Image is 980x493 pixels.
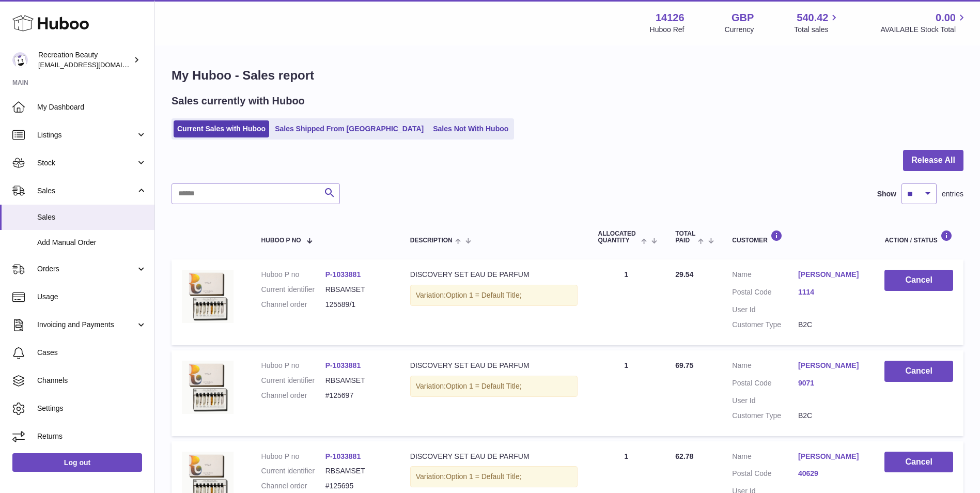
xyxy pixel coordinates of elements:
dt: Huboo P no [261,452,325,461]
a: Log out [12,453,142,472]
span: 29.54 [675,270,693,279]
button: Cancel [884,270,953,291]
span: Description [410,237,453,244]
a: Sales Shipped From [GEOGRAPHIC_DATA] [271,120,427,137]
span: Sales [37,186,136,196]
strong: GBP [732,11,754,25]
div: Variation: [410,466,578,487]
div: Customer [732,230,864,244]
dt: Huboo P no [261,361,325,371]
span: 62.78 [675,452,693,460]
span: ALLOCATED Quantity [598,230,639,244]
a: 40629 [798,469,864,479]
dd: B2C [798,320,864,330]
span: AVAILABLE Stock Total [880,25,968,35]
a: 540.42 Total sales [794,11,840,35]
button: Release All [903,150,963,171]
dt: Postal Code [732,378,798,391]
dd: RBSAMSET [325,466,390,476]
button: Cancel [884,452,953,473]
span: Option 1 = Default Title; [446,382,522,390]
strong: 14126 [656,11,685,25]
div: Variation: [410,376,578,397]
span: Orders [37,264,136,274]
div: DISCOVERY SET EAU DE PARFUM [410,270,578,280]
span: 540.42 [797,11,828,25]
dt: Postal Code [732,287,798,300]
div: Currency [725,25,754,35]
dd: RBSAMSET [325,376,390,386]
div: DISCOVERY SET EAU DE PARFUM [410,361,578,371]
span: Invoicing and Payments [37,320,136,330]
a: P-1033881 [325,361,361,369]
a: [PERSON_NAME] [798,270,864,280]
dt: User Id [732,396,798,406]
div: DISCOVERY SET EAU DE PARFUM [410,452,578,461]
td: 1 [588,259,665,345]
dt: Current identifier [261,466,325,476]
img: ANWD_12ML.jpg [182,361,234,414]
span: Channels [37,376,147,386]
img: customercare@recreationbeauty.com [12,52,28,68]
dt: Customer Type [732,320,798,330]
a: [PERSON_NAME] [798,361,864,371]
span: Listings [37,130,136,140]
a: Current Sales with Huboo [174,120,269,137]
span: Settings [37,404,147,413]
a: P-1033881 [325,270,361,279]
dt: Channel order [261,481,325,491]
h1: My Huboo - Sales report [172,67,963,84]
span: Sales [37,212,147,222]
span: Option 1 = Default Title; [446,291,522,299]
span: Huboo P no [261,237,301,244]
dd: 125589/1 [325,300,390,310]
dt: Name [732,361,798,373]
dt: Name [732,270,798,282]
a: 9071 [798,378,864,388]
dt: Current identifier [261,285,325,295]
dt: Huboo P no [261,270,325,280]
span: [EMAIL_ADDRESS][DOMAIN_NAME] [38,60,152,69]
img: ANWD_12ML.jpg [182,270,234,323]
dt: Channel order [261,300,325,310]
span: Usage [37,292,147,302]
dt: Current identifier [261,376,325,386]
span: 69.75 [675,361,693,369]
label: Show [877,189,896,199]
dt: Postal Code [732,469,798,481]
span: Total sales [794,25,840,35]
td: 1 [588,350,665,436]
span: Returns [37,432,147,441]
dt: Customer Type [732,411,798,421]
button: Cancel [884,361,953,382]
a: 1114 [798,287,864,297]
dd: #125697 [325,391,390,400]
a: Sales Not With Huboo [429,120,512,137]
span: My Dashboard [37,102,147,112]
h2: Sales currently with Huboo [172,94,305,108]
dt: Name [732,452,798,464]
span: Option 1 = Default Title; [446,472,522,481]
dd: B2C [798,411,864,421]
span: Stock [37,158,136,168]
a: [PERSON_NAME] [798,452,864,461]
div: Variation: [410,285,578,306]
a: 0.00 AVAILABLE Stock Total [880,11,968,35]
div: Recreation Beauty [38,50,131,70]
span: Cases [37,348,147,358]
span: Add Manual Order [37,238,147,248]
span: Total paid [675,230,695,244]
dt: Channel order [261,391,325,400]
dd: RBSAMSET [325,285,390,295]
div: Huboo Ref [650,25,685,35]
span: 0.00 [936,11,956,25]
dt: User Id [732,305,798,315]
span: entries [942,189,963,199]
dd: #125695 [325,481,390,491]
a: P-1033881 [325,452,361,460]
div: Action / Status [884,230,953,244]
